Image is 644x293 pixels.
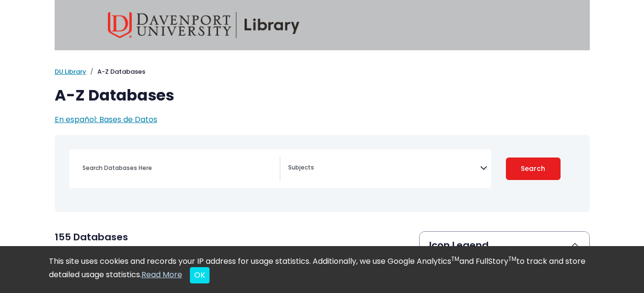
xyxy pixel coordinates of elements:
button: Submit for Search Results [506,158,561,180]
button: Close [190,267,210,283]
a: Read More [141,269,182,280]
a: En español: Bases de Datos [55,114,157,125]
div: This site uses cookies and records your IP address for usage statistics. Additionally, we use Goo... [49,256,596,283]
a: DU Library [55,67,86,76]
sup: TM [508,255,516,263]
li: A-Z Databases [86,67,145,77]
img: Davenport University Library [108,12,300,38]
span: 155 Databases [55,230,128,244]
textarea: Search [288,165,480,172]
nav: breadcrumb [55,67,590,77]
button: Icon Legend [420,232,589,259]
nav: Search filters [55,135,590,212]
h1: A-Z Databases [55,86,590,104]
sup: TM [451,255,459,263]
input: Search database by title or keyword [77,161,280,175]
